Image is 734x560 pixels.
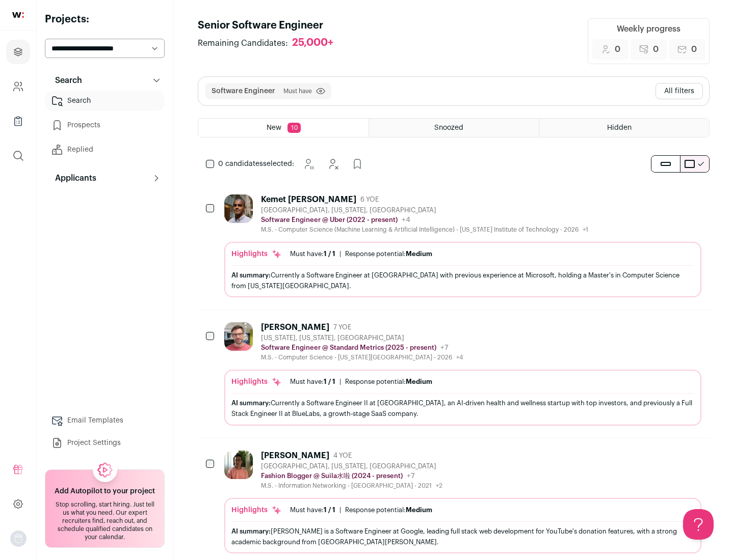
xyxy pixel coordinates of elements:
a: [PERSON_NAME] 4 YOE [GEOGRAPHIC_DATA], [US_STATE], [GEOGRAPHIC_DATA] Fashion Blogger @ Suila水啦 (2... [224,451,701,553]
p: Software Engineer @ Uber (2022 - present) [261,216,398,224]
span: 0 candidates [218,160,263,167]
a: Company Lists [6,109,30,133]
div: Response potential: [345,378,432,386]
span: 1 / 1 [324,250,335,257]
div: Must have: [290,506,335,514]
img: 1d26598260d5d9f7a69202d59cf331847448e6cffe37083edaed4f8fc8795bfe [224,194,253,223]
iframe: Help Scout Beacon - Open [683,509,714,540]
button: Add to Prospects [347,154,368,174]
img: wellfound-shorthand-0d5821cbd27db2630d0214b213865d53afaa358527fdda9d0ea32b1df1b89c2c.svg [12,12,24,18]
div: [US_STATE], [US_STATE], [GEOGRAPHIC_DATA] [261,334,463,342]
p: Fashion Blogger @ Suila水啦 (2024 - present) [261,472,403,480]
img: 0fb184815f518ed3bcaf4f46c87e3bafcb34ea1ec747045ab451f3ffb05d485a [224,322,253,351]
span: 7 YOE [333,323,351,331]
span: 0 [653,43,659,55]
a: Add Autopilot to your project Stop scrolling, start hiring. Just tell us what you need. Our exper... [45,469,165,548]
h2: Projects: [45,12,165,26]
span: +1 [583,227,588,233]
span: Must have [283,87,312,95]
div: Kemet [PERSON_NAME] [261,194,356,205]
span: Medium [406,378,432,385]
div: [GEOGRAPHIC_DATA], [US_STATE], [GEOGRAPHIC_DATA] [261,462,442,470]
p: Applicants [49,172,96,184]
span: +4 [402,216,410,223]
span: Medium [406,507,432,513]
span: +7 [440,344,449,351]
a: Company and ATS Settings [6,74,30,99]
div: Currently a Software Engineer II at [GEOGRAPHIC_DATA], an AI-driven health and wellness startup w... [231,398,694,419]
div: Highlights [231,249,282,259]
span: Hidden [607,124,632,131]
span: 10 [287,123,301,133]
span: AI summary: [231,400,271,406]
a: Prospects [45,115,165,135]
span: +7 [407,472,415,480]
div: Stop scrolling, start hiring. Just tell us what you need. Our expert recruiters find, reach out, ... [51,500,158,541]
span: AI summary: [231,272,271,278]
div: M.S. - Computer Science - [US_STATE][GEOGRAPHIC_DATA] - 2026 [261,353,463,361]
span: 1 / 1 [324,378,335,385]
span: 0 [691,43,697,55]
div: [PERSON_NAME] is a Software Engineer at Google, leading full stack web development for YouTube's ... [231,526,694,547]
a: Projects [6,40,30,64]
span: 1 / 1 [324,507,335,513]
a: Search [45,91,165,111]
a: [PERSON_NAME] 7 YOE [US_STATE], [US_STATE], [GEOGRAPHIC_DATA] Software Engineer @ Standard Metric... [224,322,701,425]
span: selected: [218,159,294,169]
span: +4 [456,354,463,360]
div: M.S. - Information Networking - [GEOGRAPHIC_DATA] - 2021 [261,482,442,490]
button: Software Engineer [212,86,275,96]
span: AI summary: [231,528,271,535]
ul: | [290,250,432,258]
button: Open dropdown [10,530,27,547]
div: [GEOGRAPHIC_DATA], [US_STATE], [GEOGRAPHIC_DATA] [261,206,588,214]
span: New [267,124,281,131]
h1: Senior Software Engineer [198,18,344,33]
ul: | [290,378,432,386]
span: Remaining Candidates: [198,37,288,49]
a: Hidden [539,119,709,137]
div: 25,000+ [292,37,333,49]
img: 322c244f3187aa81024ea13e08450523775794405435f85740c15dbe0cd0baab.jpg [224,451,253,479]
button: All filters [656,83,703,99]
div: [PERSON_NAME] [261,451,329,461]
span: 0 [615,43,620,55]
div: M.S. - Computer Science (Machine Learning & Artificial Intelligence) - [US_STATE] Institute of Te... [261,226,588,234]
div: Highlights [231,377,282,387]
p: Software Engineer @ Standard Metrics (2025 - present) [261,344,436,352]
span: +2 [436,483,442,489]
span: Medium [406,250,432,257]
button: Search [45,70,165,91]
a: Kemet [PERSON_NAME] 6 YOE [GEOGRAPHIC_DATA], [US_STATE], [GEOGRAPHIC_DATA] Software Engineer @ Ub... [224,194,701,297]
span: 6 YOE [360,195,379,204]
div: [PERSON_NAME] [261,322,329,332]
div: Must have: [290,378,335,386]
img: nopic.png [10,530,27,547]
span: 4 YOE [333,452,352,460]
a: Replied [45,139,165,160]
div: Response potential: [345,250,432,258]
a: Snoozed [369,119,539,137]
div: Response potential: [345,506,432,514]
h2: Add Autopilot to your project [55,486,155,496]
a: Email Templates [45,410,165,431]
a: Project Settings [45,433,165,453]
button: Applicants [45,168,165,188]
p: Search [49,74,82,87]
div: Weekly progress [617,23,680,35]
div: Must have: [290,250,335,258]
ul: | [290,506,432,514]
span: Snoozed [434,124,463,131]
div: Highlights [231,505,282,515]
button: Hide [323,154,343,174]
div: Currently a Software Engineer at [GEOGRAPHIC_DATA] with previous experience at Microsoft, holding... [231,270,694,291]
button: Snooze [298,154,319,174]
